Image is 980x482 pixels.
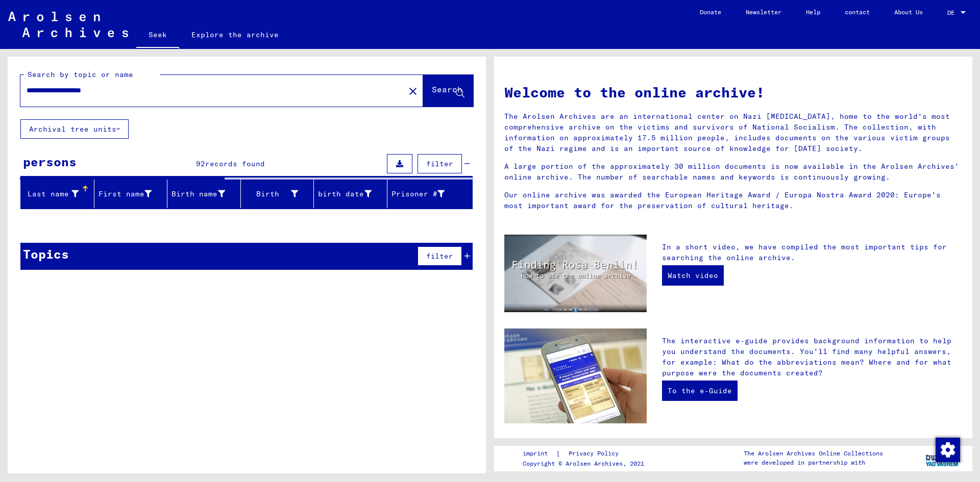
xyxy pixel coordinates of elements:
font: First name [99,189,144,198]
font: Prisoner # [391,189,437,198]
font: Donate [700,8,721,16]
font: records found [205,159,265,168]
font: To the e-Guide [668,386,732,395]
font: Copyright © Arolsen Archives, 2021 [523,460,644,467]
font: The Arolsen Archives are an international center on Nazi [MEDICAL_DATA], home to the world's most... [504,112,950,153]
font: 92 [196,159,205,168]
font: Birth [256,189,279,198]
font: Search [432,84,462,94]
font: Welcome to the online archive! [504,83,765,101]
mat-header-cell: Last name [21,180,94,208]
font: In a short video, we have compiled the most important tips for searching the online archive. [662,242,947,262]
a: Seek [136,22,179,49]
font: About Us [894,8,923,16]
font: The Arolsen Archives Online Collections [744,449,883,457]
div: Last name [25,186,94,202]
button: filter [418,246,462,266]
font: birth date [318,189,364,198]
button: Archival tree units [20,119,129,139]
font: Birth name [171,189,217,198]
font: Help [806,8,820,16]
font: A large portion of the approximately 30 million documents is now available in the Arolsen Archive... [504,162,959,182]
div: First name [99,186,167,202]
img: yv_logo.png [923,445,962,471]
font: Last name [28,189,69,198]
font: were developed in partnership with [744,459,865,466]
div: Prisoner # [391,186,460,202]
a: Explore the archive [179,22,291,47]
font: Privacy Policy [569,449,619,457]
a: imprint [523,448,556,459]
font: Our online archive was awarded the European Heritage Award / Europa Nostra Award 2020: Europe's m... [504,190,941,210]
mat-header-cell: Birth [241,180,314,208]
img: Change consent [936,438,960,462]
font: filter [426,159,453,168]
img: eguide.jpg [504,328,647,423]
div: birth date [318,186,387,202]
img: video.jpg [504,235,647,312]
font: persons [23,154,77,169]
font: Search by topic or name [28,70,133,79]
a: Watch video [662,265,724,286]
div: Birth name [171,186,240,202]
a: Privacy Policy [560,448,631,459]
img: Arolsen_neg.svg [8,12,128,37]
font: contact [845,8,870,16]
mat-icon: close [407,85,419,97]
button: Search [423,75,473,107]
font: DE [947,9,954,16]
font: The interactive e-guide provides background information to help you understand the documents. You... [662,336,951,377]
font: Seek [149,30,167,39]
mat-header-cell: Birth name [167,180,241,208]
mat-header-cell: birth date [314,180,387,208]
font: | [556,449,560,458]
font: imprint [523,449,548,457]
mat-header-cell: Prisoner # [387,180,473,208]
a: To the e-Guide [662,380,738,401]
font: Newsletter [746,8,781,16]
div: Birth [245,186,314,202]
font: Archival tree units [29,124,116,134]
font: Watch video [668,271,718,280]
button: Clear [403,81,423,101]
button: filter [418,154,462,173]
font: Explore the archive [191,30,279,39]
font: Topics [23,246,69,262]
mat-header-cell: First name [94,180,168,208]
font: filter [426,251,453,261]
